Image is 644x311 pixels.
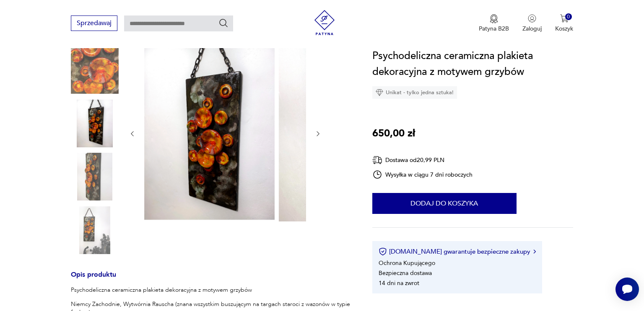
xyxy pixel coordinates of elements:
[479,14,509,33] a: Ikona medaluPatyna B2B
[560,14,569,23] img: Ikona koszyka
[615,278,639,301] iframe: Smartsupp widget button
[372,48,573,80] h1: Psychodeliczna ceramiczna plakieta dekoracyjna z motywem grzybów
[379,247,387,256] img: Ikona certyfikatu
[144,46,275,220] img: Zdjęcie produktu Psychodeliczna ceramiczna plakieta dekoracyjna z motywem grzybów
[312,10,337,35] img: Patyna - sklep z meblami i dekoracjami vintage
[522,14,542,33] button: Zaloguj
[376,89,383,96] img: Ikona diamentu
[522,25,542,33] p: Zaloguj
[565,13,572,21] div: 0
[372,155,473,165] div: Dostawa od 20,99 PLN
[71,46,119,94] img: Zdjęcie produktu Psychodeliczna ceramiczna plakieta dekoracyjna z motywem grzybów
[71,153,119,200] img: Zdjęcie produktu Psychodeliczna ceramiczna plakieta dekoracyjna z motywem grzybów
[528,14,536,23] img: Ikonka użytkownika
[71,100,119,147] img: Zdjęcie produktu Psychodeliczna ceramiczna plakieta dekoracyjna z motywem grzybów
[71,206,119,254] img: Zdjęcie produktu Psychodeliczna ceramiczna plakieta dekoracyjna z motywem grzybów
[479,14,509,33] button: Patyna B2B
[71,286,352,294] p: Psychodeliczna ceramiczna plakieta dekoracyjna z motywem grzybów
[379,247,536,256] button: [DOMAIN_NAME] gwarantuje bezpieczne zakupy
[279,46,409,224] img: Zdjęcie produktu Psychodeliczna ceramiczna plakieta dekoracyjna z motywem grzybów
[372,155,382,165] img: Ikona dostawy
[372,126,415,141] p: 650,00 zł
[490,14,498,23] img: Ikona medalu
[372,170,473,180] div: Wysyłka w ciągu 7 dni roboczych
[379,269,432,277] li: Bezpieczna dostawa
[71,21,117,27] a: Sprzedawaj
[479,25,509,33] p: Patyna B2B
[218,18,229,28] button: Szukaj
[379,259,435,267] li: Ochrona Kupującego
[555,25,573,33] p: Koszyk
[372,86,457,99] div: Unikat - tylko jedna sztuka!
[379,279,419,287] li: 14 dni na zwrot
[71,272,352,286] h3: Opis produktu
[372,193,517,214] button: Dodaj do koszyka
[555,14,573,33] button: 0Koszyk
[533,249,536,254] img: Ikona strzałki w prawo
[71,15,117,31] button: Sprzedawaj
